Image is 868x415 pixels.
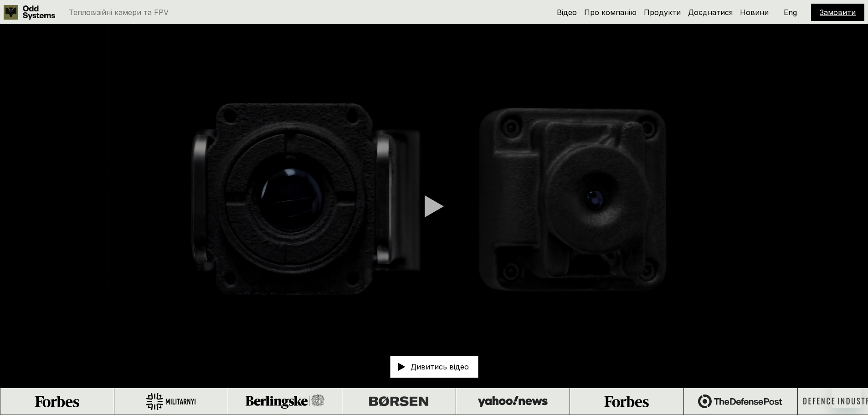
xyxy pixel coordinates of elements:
[832,379,861,408] iframe: Кнопка запуска окна обмена сообщениями
[644,8,681,17] a: Продукти
[740,8,769,17] a: Новини
[69,9,169,16] p: Тепловізійні камери та FPV
[820,8,856,17] a: Замовити
[688,8,733,17] a: Доєднатися
[557,8,577,17] a: Відео
[411,363,469,370] p: Дивитись відео
[784,9,797,16] p: Eng
[584,8,637,17] a: Про компанію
